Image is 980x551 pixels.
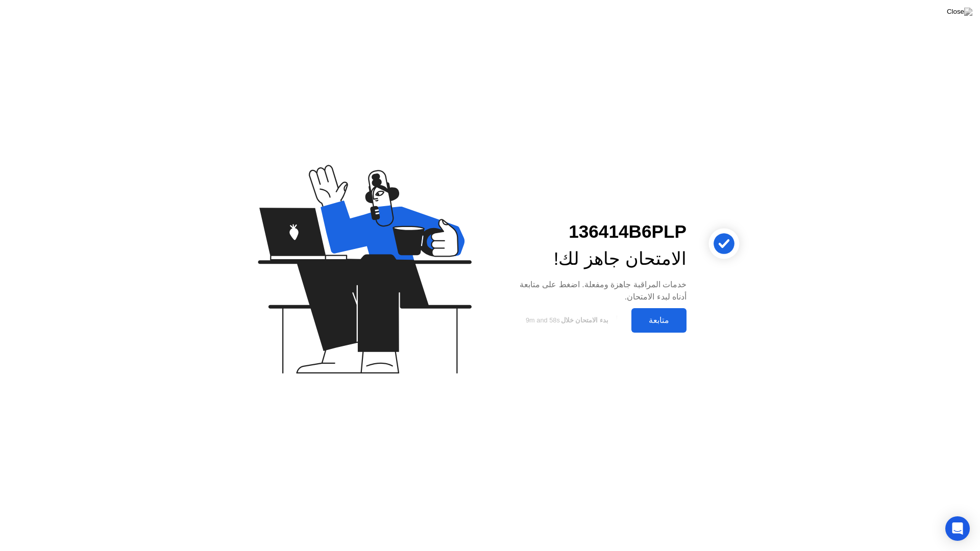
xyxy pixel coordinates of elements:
div: 136414B6PLP [506,218,687,245]
div: متابعة [634,315,683,325]
span: 9m and 58s [526,316,560,324]
div: خدمات المراقبة جاهزة ومفعلة. اضغط على متابعة أدناه لبدء الامتحان. [506,279,687,303]
img: Close [947,8,972,16]
div: Open Intercom Messenger [945,516,970,541]
div: الامتحان جاهز لك! [506,245,687,272]
button: بدء الامتحان خلال9m and 58s [506,311,626,330]
button: متابعة [631,308,687,333]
